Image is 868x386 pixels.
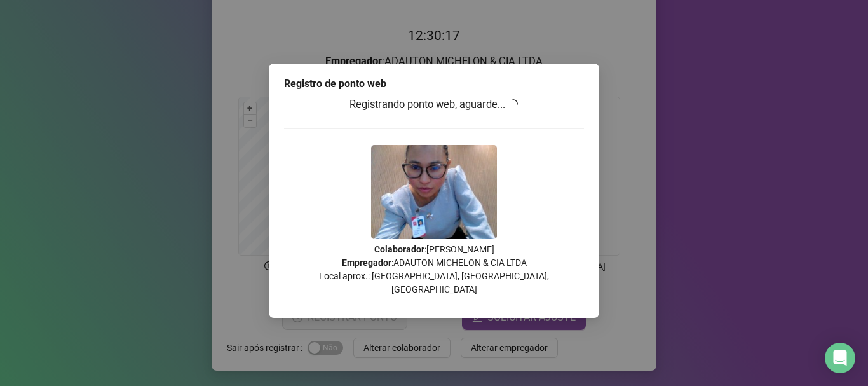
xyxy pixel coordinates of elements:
[284,243,584,296] p: : [PERSON_NAME] : ADAUTON MICHELON & CIA LTDA Local aprox.: [GEOGRAPHIC_DATA], [GEOGRAPHIC_DATA],...
[508,99,518,109] span: loading
[374,244,424,254] strong: Colaborador
[825,343,855,373] div: Open Intercom Messenger
[284,97,584,113] h3: Registrando ponto web, aguarde...
[284,76,584,92] div: Registro de ponto web
[342,258,391,268] strong: Empregador
[371,145,497,239] img: 9k=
